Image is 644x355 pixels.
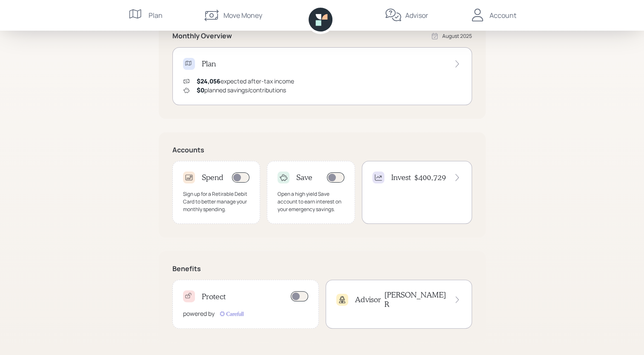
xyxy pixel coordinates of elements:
[172,265,472,273] h5: Benefits
[391,173,411,182] h4: Invest
[197,77,220,85] span: $24,056
[202,59,216,69] h4: Plan
[197,86,204,94] span: $0
[223,10,262,20] div: Move Money
[202,173,223,182] h4: Spend
[442,32,472,40] div: August 2025
[405,10,428,20] div: Advisor
[355,295,381,304] h4: Advisor
[489,10,516,20] div: Account
[183,190,250,213] div: Sign up for a Retirable Debit Card to better manage your monthly spending.
[296,173,312,182] h4: Save
[197,77,294,86] div: expected after-tax income
[197,86,286,94] div: planned savings/contributions
[278,190,344,213] div: Open a high yield Save account to earn interest on your emergency savings.
[172,32,232,40] h5: Monthly Overview
[149,10,163,20] div: Plan
[414,173,446,182] h4: $400,729
[384,290,447,309] h4: [PERSON_NAME] R
[172,146,472,154] h5: Accounts
[218,309,245,318] img: carefull-M2HCGCDH.digested.png
[202,292,226,301] h4: Protect
[183,309,215,318] div: powered by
